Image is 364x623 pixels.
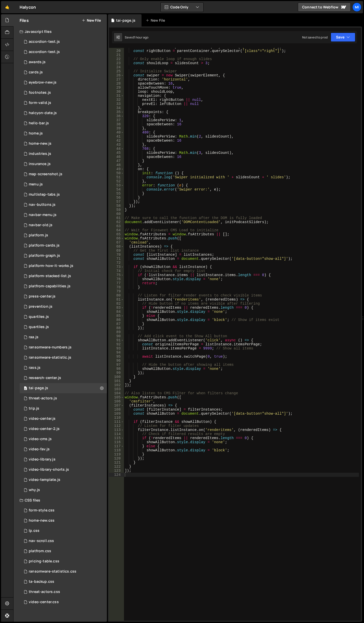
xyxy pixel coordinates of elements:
[109,306,124,310] div: 83
[29,376,61,380] div: research-center.js
[29,243,60,248] div: platform-cards.js
[29,488,40,492] div: why.js
[29,365,40,370] div: rass.js
[29,233,48,238] div: platform.js
[29,457,55,462] div: video-library.js
[109,94,124,98] div: 31
[20,67,107,77] div: 6189/30861.js
[20,353,107,363] div: 6189/41793.js
[109,375,124,379] div: 100
[20,291,107,302] div: 6189/15230.js
[109,212,124,216] div: 60
[109,395,124,399] div: 105
[109,216,124,220] div: 61
[20,424,107,434] div: 6189/28776.js
[109,461,124,465] div: 121
[109,200,124,204] div: 57
[20,383,107,393] div: 6189/35658.js
[109,412,124,416] div: 109
[109,232,124,236] div: 65
[20,322,107,332] div: 6189/22968.js
[20,566,107,577] div: 6189/41799.css
[352,3,361,12] a: Mi
[109,61,124,65] div: 23
[125,35,148,39] div: Saved
[109,416,124,420] div: 110
[20,332,107,342] div: 6189/21169.js
[20,189,107,200] div: 6189/36741.js
[109,126,124,130] div: 39
[146,18,167,23] div: New File
[29,70,43,75] div: cards.js
[20,475,107,485] div: 6189/28936.js
[29,600,59,604] div: video-center.css
[109,73,124,77] div: 26
[109,134,124,139] div: 41
[20,139,107,149] div: 6189/45936.js
[109,383,124,387] div: 102
[29,549,51,553] div: platfrom.css
[29,264,73,268] div: platform-how-it-works.js
[20,200,107,210] div: 6189/43633.js
[20,108,107,118] div: 6189/28381.js
[109,330,124,334] div: 89
[20,88,107,98] div: 6189/19448.js
[29,427,60,431] div: video-center-2.js
[109,269,124,273] div: 74
[109,151,124,155] div: 45
[29,39,60,44] div: accordion-test.js
[109,355,124,359] div: 95
[109,391,124,395] div: 104
[20,302,107,312] div: 6189/12104.js
[109,285,124,289] div: 78
[20,373,107,383] div: 6189/43597.js
[29,50,60,54] div: accordion-test.js
[29,437,52,441] div: video-cms.js
[20,159,107,169] div: 6189/32068.js
[109,249,124,253] div: 69
[29,416,55,421] div: video-center.js
[20,536,107,546] div: 6189/43661.css
[109,367,124,371] div: 98
[109,420,124,424] div: 111
[109,155,124,159] div: 46
[29,406,39,411] div: trip.js
[109,371,124,375] div: 99
[109,452,124,456] div: 119
[109,403,124,408] div: 107
[20,230,107,240] div: 6189/15495.js
[134,35,149,39] div: 1 hour ago
[1,1,13,13] a: 🤙
[302,35,328,39] div: Not saved to prod
[29,162,51,166] div: insurance.js
[20,118,107,128] div: 6189/18852.js
[20,465,107,475] div: 6189/29553.js
[20,240,107,251] div: 6189/36705.js
[109,322,124,326] div: 87
[109,118,124,122] div: 37
[29,223,52,227] div: navbar-old.js
[29,396,57,401] div: threat-actors.js
[109,387,124,391] div: 103
[109,228,124,232] div: 64
[109,224,124,228] div: 63
[109,469,124,473] div: 123
[20,47,107,57] div: 6189/36096.js
[20,4,36,10] div: Halycon
[29,447,50,452] div: video-fav.js
[109,334,124,338] div: 90
[109,236,124,240] div: 66
[20,363,107,373] div: 6189/11702.js
[29,101,51,105] div: form-valid.js
[20,312,107,322] div: 6189/17950.js
[109,265,124,269] div: 73
[20,220,107,230] div: 6189/43837.js
[109,399,124,403] div: 106
[29,121,49,126] div: hello-bar.js
[109,346,124,350] div: 93
[29,152,51,156] div: industries.js
[109,175,124,179] div: 51
[20,271,107,281] div: 6189/36953.js
[20,454,107,465] div: 6189/28942.js
[109,436,124,440] div: 115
